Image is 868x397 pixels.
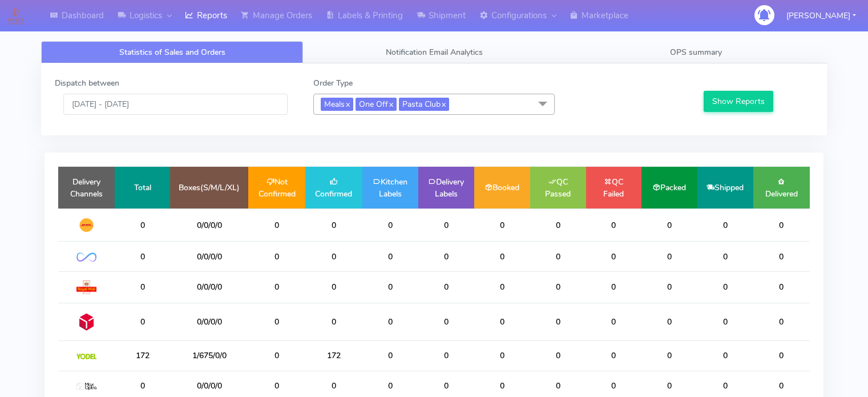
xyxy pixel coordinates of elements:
[474,271,530,303] td: 0
[76,218,96,232] img: DHL
[115,167,170,208] td: Total
[641,167,697,208] td: Packed
[418,167,474,208] td: Delivery Labels
[248,242,305,271] td: 0
[362,242,418,271] td: 0
[586,303,641,340] td: 0
[697,271,753,303] td: 0
[753,271,810,303] td: 0
[697,341,753,371] td: 0
[753,208,810,242] td: 0
[530,303,586,340] td: 0
[586,208,641,242] td: 0
[248,208,305,242] td: 0
[418,271,474,303] td: 0
[399,98,449,111] span: Pasta Club
[305,167,362,208] td: Confirmed
[474,208,530,242] td: 0
[697,303,753,340] td: 0
[115,242,170,271] td: 0
[362,208,418,242] td: 0
[115,271,170,303] td: 0
[530,341,586,371] td: 0
[778,4,865,27] button: [PERSON_NAME]
[248,167,305,208] td: Not Confirmed
[641,208,697,242] td: 0
[697,167,753,208] td: Shipped
[586,271,641,303] td: 0
[76,354,96,359] img: Yodel
[76,280,96,294] img: Royal Mail
[170,242,248,271] td: 0/0/0/0
[362,303,418,340] td: 0
[641,341,697,371] td: 0
[641,271,697,303] td: 0
[313,77,353,89] label: Order Type
[115,303,170,340] td: 0
[530,242,586,271] td: 0
[441,98,446,110] a: x
[641,303,697,340] td: 0
[356,98,397,111] span: One Off
[58,167,115,208] td: Delivery Channels
[170,303,248,340] td: 0/0/0/0
[55,77,119,89] label: Dispatch between
[386,47,483,58] span: Notification Email Analytics
[586,167,641,208] td: QC Failed
[704,91,774,112] button: Show Reports
[641,242,697,271] td: 0
[697,208,753,242] td: 0
[753,303,810,340] td: 0
[418,341,474,371] td: 0
[321,98,353,111] span: Meals
[530,167,586,208] td: QC Passed
[305,303,362,340] td: 0
[474,167,530,208] td: Booked
[305,271,362,303] td: 0
[530,271,586,303] td: 0
[248,341,305,371] td: 0
[362,341,418,371] td: 0
[362,271,418,303] td: 0
[474,242,530,271] td: 0
[119,47,225,58] span: Statistics of Sales and Orders
[170,341,248,371] td: 1/675/0/0
[63,94,288,115] input: Pick the Daterange
[170,208,248,242] td: 0/0/0/0
[305,208,362,242] td: 0
[530,208,586,242] td: 0
[115,208,170,242] td: 0
[362,167,418,208] td: Kitchen Labels
[474,303,530,340] td: 0
[76,252,96,262] img: OnFleet
[170,271,248,303] td: 0/0/0/0
[753,167,810,208] td: Delivered
[305,242,362,271] td: 0
[753,242,810,271] td: 0
[248,271,305,303] td: 0
[115,341,170,371] td: 172
[586,341,641,371] td: 0
[76,312,96,332] img: DPD
[474,341,530,371] td: 0
[418,208,474,242] td: 0
[41,41,827,63] ul: Tabs
[586,242,641,271] td: 0
[248,303,305,340] td: 0
[670,47,722,58] span: OPS summary
[76,383,96,391] img: MaxOptra
[753,341,810,371] td: 0
[388,98,393,110] a: x
[418,303,474,340] td: 0
[305,341,362,371] td: 172
[418,242,474,271] td: 0
[697,242,753,271] td: 0
[170,167,248,208] td: Boxes(S/M/L/XL)
[345,98,350,110] a: x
